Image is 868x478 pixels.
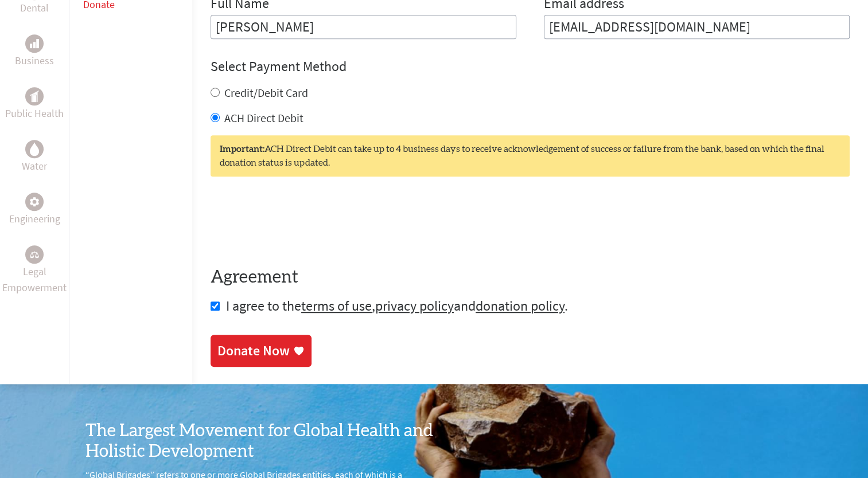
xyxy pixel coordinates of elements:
[25,140,44,158] div: Water
[211,335,312,367] a: Donate Now
[211,199,385,244] iframe: reCAPTCHA
[25,245,44,264] div: Legal Empowerment
[25,193,44,211] div: Engineering
[22,158,47,174] p: Water
[9,211,60,227] p: Engineering
[211,57,850,76] h4: Select Payment Method
[476,297,565,315] a: donation policy
[224,111,303,125] label: ACH Direct Debit
[220,144,264,154] strong: Important:
[30,251,39,258] img: Legal Empowerment
[5,87,64,122] a: Public HealthPublic Health
[226,297,568,315] span: I agree to the , and .
[30,91,39,102] img: Public Health
[9,193,60,227] a: EngineeringEngineering
[30,197,39,206] img: Engineering
[301,297,372,315] a: terms of use
[211,135,850,177] div: ACH Direct Debit can take up to 4 business days to receive acknowledgement of success or failure ...
[15,53,54,69] p: Business
[22,140,47,174] a: WaterWater
[211,15,516,39] input: Enter Full Name
[85,421,434,462] h3: The Largest Movement for Global Health and Holistic Development
[30,143,39,156] img: Water
[217,342,290,360] div: Donate Now
[2,264,67,296] p: Legal Empowerment
[25,87,44,105] div: Public Health
[25,34,44,53] div: Business
[544,15,850,39] input: Your Email
[211,267,850,288] h4: Agreement
[2,245,67,296] a: Legal EmpowermentLegal Empowerment
[30,39,39,48] img: Business
[5,105,64,122] p: Public Health
[224,85,308,100] label: Credit/Debit Card
[375,297,454,315] a: privacy policy
[15,34,54,69] a: BusinessBusiness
